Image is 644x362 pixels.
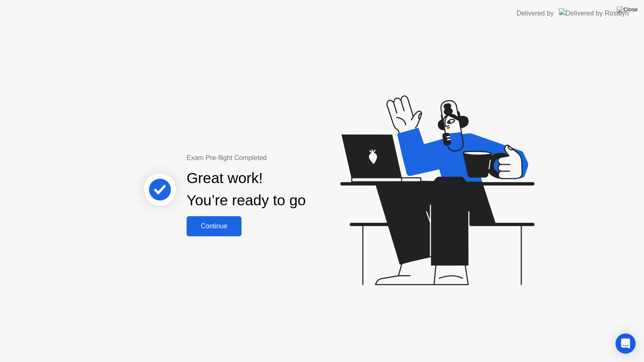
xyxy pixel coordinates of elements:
[187,153,360,163] div: Exam Pre-flight Completed
[617,6,638,13] img: Close
[615,334,636,354] div: Open Intercom Messenger
[189,222,239,230] div: Continue
[187,216,241,236] button: Continue
[187,167,306,212] div: Great work! You’re ready to go
[517,8,554,18] div: Delivered by
[559,8,629,18] img: Delivered by Rosalyn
